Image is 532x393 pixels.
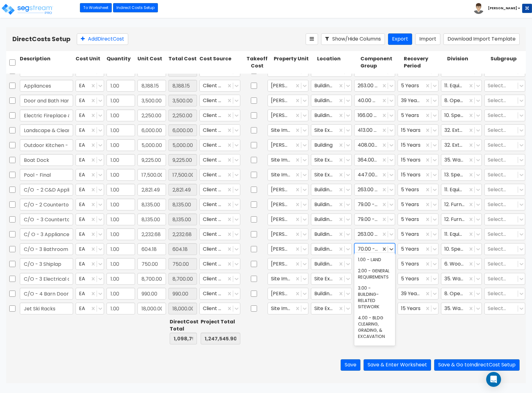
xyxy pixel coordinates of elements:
div: Building [311,139,352,151]
div: Building Interior [311,288,352,300]
div: Building Interior [311,214,352,225]
div: Client Cost [199,169,240,181]
div: Site Improvements [268,124,308,136]
div: EA [76,199,104,210]
div: 5 Years [398,243,438,255]
button: Save & Go toIndirectCost Setup [434,359,520,371]
div: Nelson House [268,110,308,121]
div: Site Exterior [311,124,352,136]
div: Client Cost [199,228,240,240]
div: 40.00 - DOORS & WINDOWS [354,95,395,106]
div: 263.00 - KITCHEN EQUIPMENT [354,80,395,92]
div: 5 Years [398,258,438,270]
div: EA [76,288,104,300]
a: Indirect Costs Setup [113,3,158,12]
div: Division [446,54,489,71]
div: 5 Years [398,80,438,92]
div: Client Cost [199,184,240,196]
div: 5 Years [398,273,438,285]
div: 5 Years [398,184,438,196]
div: Cost Source [198,54,242,71]
div: Nelson House [268,184,308,196]
div: 6. Wood, Plastics and Composites [441,258,482,270]
div: 12. Furnishings [441,199,482,210]
div: 166.00 - FIREPLACE EQUIPMENT [354,110,395,121]
div: Location [316,54,359,71]
div: 8. Openings [441,288,482,300]
div: Nelson House [268,139,308,151]
button: AddDirectCost [77,33,128,45]
div: 11. Equipment [441,184,482,196]
div: Client Cost [199,258,240,270]
div: Nelson House [268,288,308,300]
div: Client Cost [199,110,240,121]
div: EA [76,80,104,92]
div: Nelson House [268,228,308,240]
div: Nelson House [268,80,308,92]
div: 15 Years [398,139,438,151]
div: Site Improvements [268,169,308,181]
b: Direct Costs Setup [12,35,71,43]
div: 5 Years [398,228,438,240]
div: 364.00 - SITE BOAT DOCKS [354,154,395,166]
div: 10. Specialties [441,65,482,77]
div: Client Cost [199,95,240,106]
button: Show/Hide Columns [321,33,385,45]
div: 79.00 - KITCHEN CABINETRY/COUNTERS [354,214,395,225]
div: 263.00 - KITCHEN EQUIPMENT [354,228,395,240]
div: Building Interior [311,65,352,77]
button: Download Import Template [443,33,520,45]
div: Description [19,54,74,71]
div: Building Interior [311,184,352,196]
button: Save [341,359,360,371]
div: 10. Specialties [441,110,482,121]
div: 15 Years [398,124,438,136]
div: EA [76,258,104,270]
div: EA [76,228,104,240]
div: Component Group [359,54,403,71]
div: Building Interior [311,110,352,121]
div: Client Cost [199,243,240,255]
div: Open Intercom Messenger [486,372,501,387]
div: Client Cost [199,154,240,166]
div: Site Exterior [311,154,352,166]
div: 11. Equipment [441,80,482,92]
div: Client Cost [199,214,240,225]
div: 15 Years [398,169,438,181]
b: [PERSON_NAME] [488,6,517,11]
div: EA [76,169,104,181]
div: 8. Openings [441,95,482,106]
div: Site Improvements [268,154,308,166]
div: Client Cost [199,199,240,210]
div: 5 Years [398,199,438,210]
div: EA [76,110,104,121]
div: 5.00 - CONCRETE [354,342,395,359]
div: Client Cost [199,124,240,136]
div: Unit Cost [136,54,167,71]
div: 12. Furnishings [441,214,482,225]
div: Client Cost [199,288,240,300]
div: 1.00 - LAND [354,254,395,265]
button: Reorder Items [306,33,318,45]
div: Nelson House [268,243,308,255]
div: Project Total [201,318,240,326]
div: 79.00 - KITCHEN CABINETRY/COUNTERS [354,199,395,210]
div: 447.00 - SITE SWIMMING POOLS [354,169,395,181]
div: EA [76,184,104,196]
div: 15 Years [398,154,438,166]
div: Client Cost [199,303,240,314]
div: 35. Waterway and Marine Construction [441,273,482,285]
div: Building Interior [311,258,352,270]
div: 5 Years [398,110,438,121]
div: 11. Equipment [441,228,482,240]
div: 13. Special Construction [441,169,482,181]
div: 5 Years [398,65,438,77]
div: Building Interior [311,243,352,255]
div: Recovery Period [403,54,446,71]
div: Client Cost [199,139,240,151]
div: EA [76,273,104,285]
button: Save & Enter Worksheet [364,359,431,371]
div: EA [76,303,104,314]
div: EA [76,124,104,136]
div: Property Unit [273,54,316,71]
